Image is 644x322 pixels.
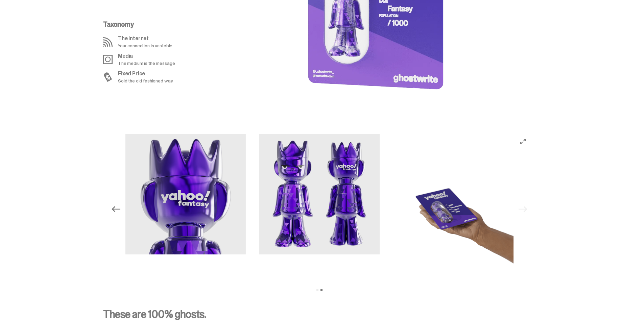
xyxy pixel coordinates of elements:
[393,134,514,284] img: Yahoo-HG---8.png
[320,289,323,291] button: View slide 2
[118,43,172,48] p: Your connection is unstable
[118,36,172,41] p: The Internet
[118,53,175,59] p: Media
[103,21,207,28] p: Taxonomy
[109,202,123,217] button: Previous
[118,71,173,76] p: Fixed Price
[316,289,318,291] button: View slide 1
[118,61,175,66] p: The medium is the message
[118,78,173,83] p: Sold the old fashioned way
[125,134,246,254] img: Yahoo-MG-4.png
[519,138,527,146] button: View full-screen
[259,134,380,254] img: Yahoo-MG-6.png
